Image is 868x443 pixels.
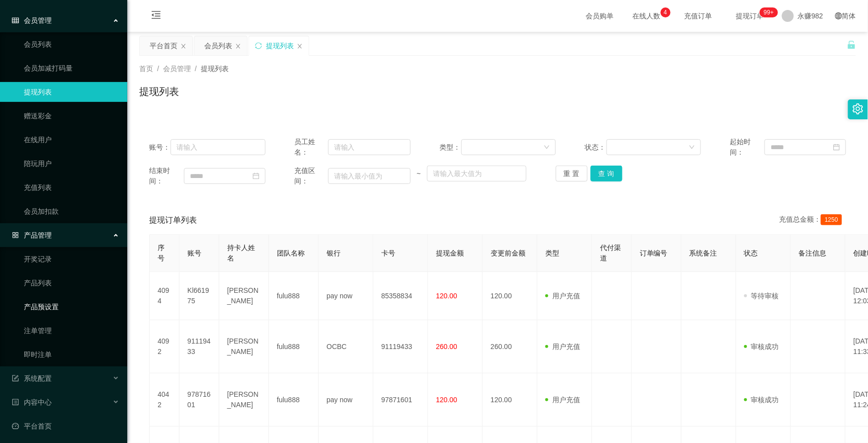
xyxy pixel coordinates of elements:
a: 陪玩用户 [24,154,119,174]
a: 在线用户 [24,130,119,150]
td: 260.00 [483,320,537,373]
a: 图标: dashboard平台首页 [12,416,119,436]
td: Kl661975 [179,272,219,320]
span: 会员管理 [12,16,52,24]
i: 图标: close [180,43,186,49]
td: fulu888 [269,373,319,427]
div: 充值总金额： [779,214,846,226]
a: 赠送彩金 [24,106,119,126]
span: 提现订单 [731,12,769,19]
span: 订单编号 [640,249,668,257]
td: 4042 [150,373,179,427]
span: 首页 [139,65,153,73]
div: 平台首页 [150,36,177,55]
td: 97871601 [179,373,219,427]
span: 用户充值 [545,292,580,300]
span: 备注信息 [799,249,827,257]
a: 即时注单 [24,345,119,364]
h1: 提现列表 [139,84,179,99]
span: 员工姓名： [294,137,328,158]
i: 图标: close [235,43,241,49]
input: 请输入 [328,139,411,155]
span: 提现列表 [201,65,229,73]
span: 类型： [439,142,461,153]
span: 1250 [821,214,842,225]
p: 4 [664,7,667,17]
div: 提现列表 [266,36,294,55]
a: 充值列表 [24,177,119,197]
td: 4092 [150,320,179,373]
span: 充值订单 [680,12,717,19]
td: 120.00 [483,373,537,427]
i: 图标: down [689,144,695,151]
i: 图标: calendar [833,144,840,151]
i: 图标: unlock [847,40,856,49]
span: 状态： [585,142,607,153]
span: 账号 [187,249,201,257]
span: / [157,65,159,73]
span: 会员管理 [163,65,191,73]
td: fulu888 [269,320,319,373]
span: 团队名称 [277,249,305,257]
sup: 4 [661,7,671,17]
input: 请输入最小值为 [328,168,411,184]
span: 120.00 [436,292,457,300]
i: 图标: profile [12,399,19,406]
span: 用户充值 [545,343,580,351]
span: 用户充值 [545,396,580,404]
td: OCBC [319,320,373,373]
button: 查 询 [591,166,622,181]
a: 产品预设置 [24,297,119,317]
td: 85358834 [373,272,428,320]
a: 提现列表 [24,82,119,102]
td: 97871601 [373,373,428,427]
div: 会员列表 [204,36,232,55]
button: 重 置 [556,166,588,181]
input: 请输入最大值为 [427,166,526,181]
a: 会员加减打码量 [24,58,119,78]
span: 等待审核 [744,292,779,300]
span: ~ [411,169,428,179]
i: 图标: appstore-o [12,232,19,239]
span: 260.00 [436,343,457,351]
i: 图标: form [12,375,19,382]
span: 系统配置 [12,374,52,382]
span: 审核成功 [744,396,779,404]
i: 图标: down [544,144,550,151]
span: 系统备注 [690,249,717,257]
span: 产品管理 [12,231,52,239]
i: 图标: setting [853,103,864,114]
span: 提现订单列表 [149,214,197,226]
i: 图标: sync [255,42,262,49]
span: 卡号 [381,249,395,257]
span: 序号 [158,244,165,262]
a: 产品列表 [24,273,119,293]
td: 120.00 [483,272,537,320]
span: 审核成功 [744,343,779,351]
i: 图标: table [12,17,19,24]
a: 会员加扣款 [24,201,119,221]
a: 会员列表 [24,34,119,54]
span: 持卡人姓名 [227,244,255,262]
span: 起始时间： [730,137,765,158]
i: 图标: menu-fold [139,0,173,32]
td: [PERSON_NAME] [219,320,269,373]
td: [PERSON_NAME] [219,272,269,320]
span: 在线人数 [628,12,666,19]
td: pay now [319,272,373,320]
a: 开奖记录 [24,249,119,269]
span: 状态 [744,249,758,257]
span: 银行 [327,249,341,257]
input: 请输入 [171,139,265,155]
td: 4094 [150,272,179,320]
span: 120.00 [436,396,457,404]
span: 类型 [545,249,559,257]
i: 图标: close [297,43,303,49]
span: 内容中心 [12,398,52,406]
span: 结束时间： [149,166,184,186]
a: 注单管理 [24,321,119,341]
span: 账号： [149,142,171,153]
i: 图标: global [835,12,842,19]
td: 91119433 [179,320,219,373]
td: pay now [319,373,373,427]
